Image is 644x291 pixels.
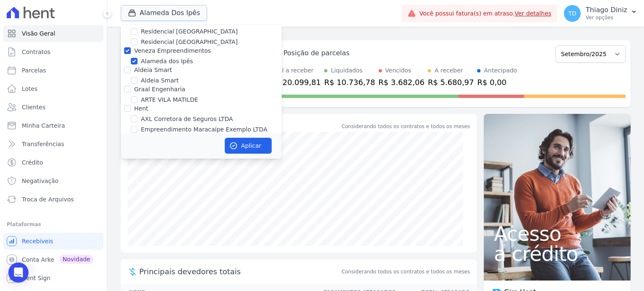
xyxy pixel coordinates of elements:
div: Liquidados [331,66,363,75]
div: Antecipado [484,66,517,75]
span: TD [568,10,576,16]
a: Visão Geral [3,25,104,42]
div: Open Intercom Messenger [8,263,29,283]
span: Principais devedores totais [139,266,340,277]
label: Residencial [GEOGRAPHIC_DATA] [141,38,238,46]
a: Contratos [3,44,104,60]
label: Aldeia Smart [141,76,179,85]
span: Conta Arke [22,255,54,264]
a: Conta Arke Novidade [3,251,104,268]
a: Clientes [3,99,104,116]
div: R$ 0,00 [477,77,517,88]
div: R$ 10.736,78 [324,77,375,88]
a: Transferências [3,136,104,152]
div: Vencidos [385,66,411,75]
label: AXL Corretora de Seguros LTDA [141,115,233,124]
a: Crédito [3,154,104,171]
p: Thiago Diniz [586,6,627,14]
span: Contratos [22,48,50,56]
span: Clientes [22,103,45,111]
span: Minha Carteira [22,121,65,130]
div: R$ 3.682,06 [379,77,425,88]
div: Plataformas [7,219,100,229]
label: Residencial [GEOGRAPHIC_DATA] [141,27,238,36]
label: Graal Engenharia [134,86,185,93]
span: Transferências [22,140,64,148]
div: A receber [434,66,463,75]
div: Posição de parcelas [283,48,350,58]
a: Parcelas [3,62,104,79]
button: Aplicar [225,138,272,154]
a: Ver detalhes [514,10,551,17]
label: Veneza Empreendimentos [134,47,211,54]
a: Recebíveis [3,233,104,250]
span: Você possui fatura(s) em atraso. [419,9,551,18]
a: Troca de Arquivos [3,191,104,208]
span: Acesso [494,224,621,244]
span: Negativação [22,177,59,185]
span: Crédito [22,158,43,167]
span: Recebíveis [22,237,53,245]
a: Negativação [3,173,104,189]
span: Hent Sign [22,274,51,282]
a: Hent Sign [3,270,104,286]
span: Troca de Arquivos [22,195,74,203]
span: Parcelas [22,66,46,75]
button: Alameda Dos Ipês [121,5,207,21]
span: a crédito [494,244,621,264]
a: Lotes [3,80,104,97]
div: R$ 5.680,97 [428,77,474,88]
span: Considerando todos os contratos e todos os meses [342,268,470,276]
div: Considerando todos os contratos e todos os meses [342,123,470,130]
a: Minha Carteira [3,117,104,134]
label: Alameda dos Ipês [141,57,193,66]
div: R$ 20.099,81 [270,77,321,88]
label: Hent [134,105,148,112]
button: TD Thiago Diniz Ver opções [557,2,644,25]
div: Total a receber [270,66,321,75]
span: Novidade [59,255,93,264]
span: Lotes [22,85,38,93]
label: Aldeia Smart [134,67,172,73]
label: Empreendimento Maracaípe Exemplo LTDA [141,125,267,134]
p: Ver opções [586,14,627,21]
span: Visão Geral [22,29,55,38]
label: ARTE VILA MATILDE [141,95,198,104]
